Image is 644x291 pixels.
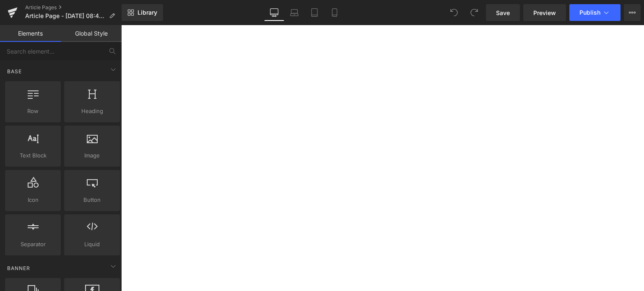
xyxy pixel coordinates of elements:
[446,4,462,21] button: Undo
[325,4,345,21] a: Mobile
[138,9,157,16] span: Library
[264,4,284,21] a: Desktop
[8,240,58,249] span: Separator
[6,264,31,272] span: Banner
[25,13,106,19] span: Article Page - [DATE] 08:48:17
[67,151,117,160] span: Image
[466,4,483,21] button: Redo
[61,25,122,42] a: Global Style
[67,196,117,204] span: Button
[523,4,566,21] a: Preview
[569,4,621,21] button: Publish
[624,4,641,21] button: More
[25,4,122,11] a: Article Pages
[284,4,304,21] a: Laptop
[579,9,600,16] span: Publish
[67,107,117,116] span: Heading
[496,8,510,17] span: Save
[6,67,23,75] span: Base
[533,8,556,17] span: Preview
[304,4,325,21] a: Tablet
[8,196,58,204] span: Icon
[8,107,58,116] span: Row
[122,4,163,21] a: New Library
[67,240,117,249] span: Liquid
[8,151,58,160] span: Text Block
